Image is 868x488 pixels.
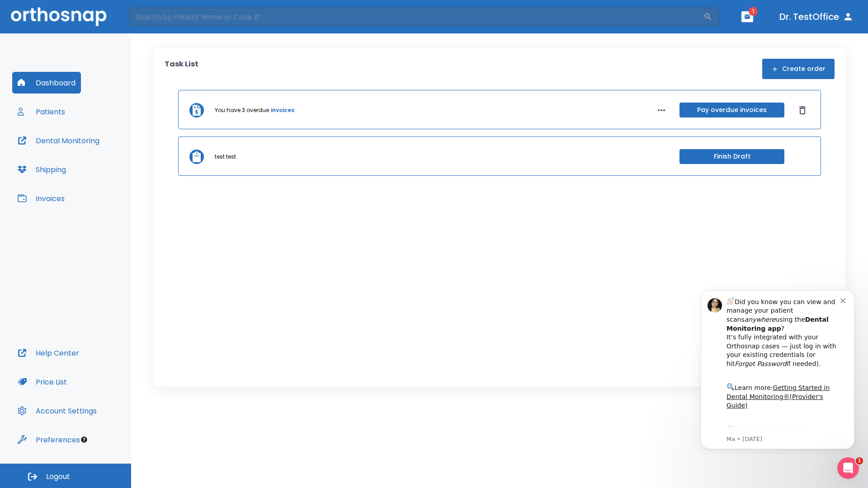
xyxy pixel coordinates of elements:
[271,106,294,114] a: invoices
[762,59,835,79] button: Create order
[12,159,71,180] button: Shipping
[837,457,859,479] iframe: Intercom live chat
[12,130,105,151] button: Dental Monitoring
[687,282,868,455] iframe: Intercom notifications message
[12,101,71,122] button: Patients
[12,342,85,364] button: Help Center
[12,371,72,393] button: Price List
[12,188,70,209] button: Invoices
[39,144,120,160] a: App Store
[795,103,810,117] button: Dismiss
[12,400,102,422] button: Account Settings
[129,8,703,26] input: Search by Patient Name or Case #
[215,106,269,114] p: You have 3 overdue
[749,7,758,16] span: 1
[679,103,784,117] button: Pay overdue invoices
[39,153,153,161] p: Message from Ma, sent 7w ago
[12,429,85,450] button: Preferences
[80,436,88,444] div: Tooltip anchor
[39,142,153,188] div: Download the app: | ​ Let us know if you need help getting started!
[165,59,198,79] p: Task List
[679,149,784,164] button: Finish Draft
[215,153,236,161] p: test test
[153,14,160,21] button: Dismiss notification
[776,9,857,25] button: Dr. TestOffice
[46,472,70,482] span: Logout
[12,72,81,94] button: Dashboard
[856,457,863,465] span: 1
[11,7,107,26] img: Orthosnap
